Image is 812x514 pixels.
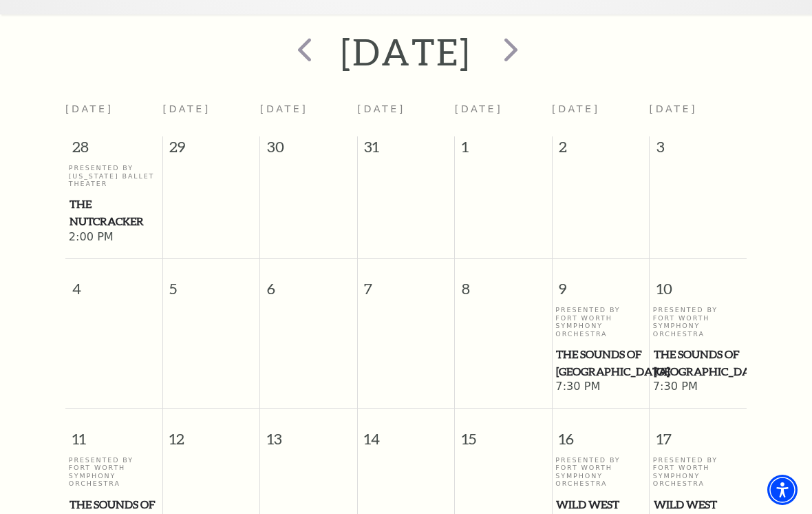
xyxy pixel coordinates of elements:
[556,346,645,380] span: The Sounds of [GEOGRAPHIC_DATA]
[358,409,454,456] span: 14
[455,103,503,114] span: [DATE]
[650,136,747,164] span: 3
[69,164,159,187] p: Presented By [US_STATE] Ballet Theater
[277,28,328,76] button: prev
[553,259,649,307] span: 9
[455,259,551,307] span: 8
[65,103,114,114] span: [DATE]
[69,456,159,488] p: Presented By Fort Worth Symphony Orchestra
[553,409,649,456] span: 16
[653,456,743,488] p: Presented By Fort Worth Symphony Orchestra
[555,380,645,395] span: 7:30 PM
[650,259,747,307] span: 10
[653,346,743,380] a: The Sounds of Paris
[555,346,645,380] a: The Sounds of Paris
[260,103,308,114] span: [DATE]
[65,136,162,164] span: 28
[162,103,211,114] span: [DATE]
[163,136,259,164] span: 29
[163,259,259,307] span: 5
[163,409,259,456] span: 12
[65,409,162,456] span: 11
[358,259,454,307] span: 7
[357,103,405,114] span: [DATE]
[654,346,742,380] span: The Sounds of [GEOGRAPHIC_DATA]
[650,103,698,114] span: [DATE]
[552,103,600,114] span: [DATE]
[69,230,159,245] span: 2:00 PM
[555,306,645,338] p: Presented By Fort Worth Symphony Orchestra
[455,409,551,456] span: 15
[653,306,743,338] p: Presented By Fort Worth Symphony Orchestra
[260,409,356,456] span: 13
[65,259,162,307] span: 4
[653,380,743,395] span: 7:30 PM
[70,196,158,229] span: The Nutcracker
[553,136,649,164] span: 2
[358,136,454,164] span: 31
[260,259,356,307] span: 6
[555,456,645,488] p: Presented By Fort Worth Symphony Orchestra
[69,196,159,229] a: The Nutcracker
[484,28,535,76] button: next
[260,136,356,164] span: 30
[341,30,471,74] h2: [DATE]
[767,475,798,505] div: Accessibility Menu
[455,136,551,164] span: 1
[650,409,747,456] span: 17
